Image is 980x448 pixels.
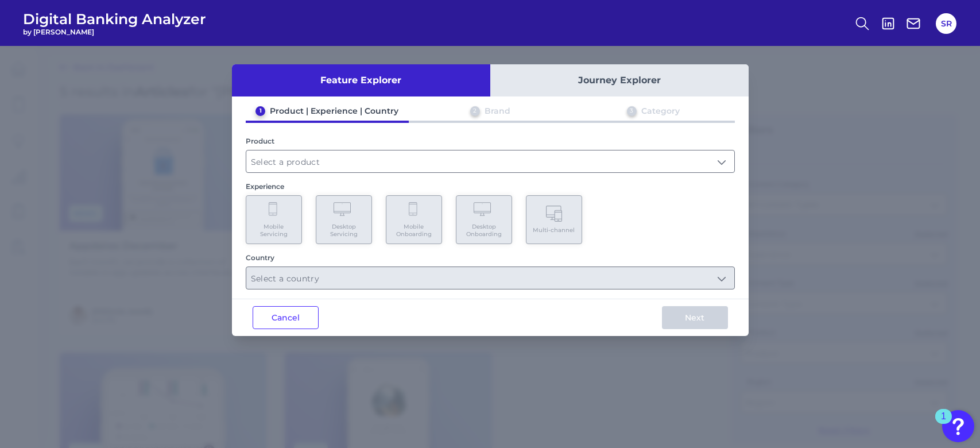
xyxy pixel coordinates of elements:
span: Multi-channel [533,226,575,234]
span: Digital Banking Analyzer [23,10,206,28]
div: 1 [941,416,946,431]
button: SR [936,13,956,34]
button: Journey Explorer [490,64,749,96]
div: 3 [627,106,637,116]
input: Select a country [246,267,734,289]
button: Open Resource Center, 1 new notification [942,410,974,442]
span: Mobile Onboarding [392,223,436,238]
div: 1 [255,106,265,116]
div: 2 [470,106,480,116]
span: by [PERSON_NAME] [23,28,206,36]
div: Category [641,106,680,116]
button: Desktop Onboarding [456,195,512,244]
div: Brand [485,106,510,116]
button: Mobile Onboarding [386,195,442,244]
button: Next [662,306,728,329]
button: Feature Explorer [232,64,490,96]
span: Mobile Servicing [252,223,296,238]
div: Product | Experience | Country [270,106,398,116]
button: Desktop Servicing [316,195,372,244]
button: Mobile Servicing [246,195,302,244]
span: Desktop Onboarding [462,223,506,238]
div: Product [246,137,735,145]
button: Multi-channel [526,195,582,244]
div: Country [246,253,735,262]
input: Select a product [246,150,734,172]
div: Experience [246,182,735,191]
span: Desktop Servicing [322,223,366,238]
button: Cancel [253,306,319,329]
